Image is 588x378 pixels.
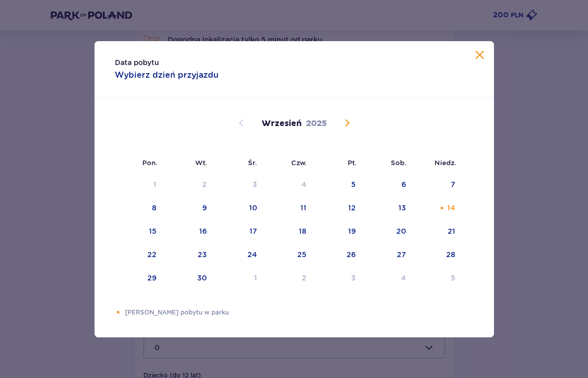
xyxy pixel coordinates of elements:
td: Choose piątek, 26 września 2025 as your check-in date. It’s available. [314,244,363,266]
div: 19 [348,226,356,236]
td: Choose sobota, 6 września 2025 as your check-in date. It’s available. [363,174,413,196]
td: Choose niedziela, 21 września 2025 as your check-in date. It’s available. [413,220,462,243]
div: 4 [301,179,306,190]
td: Choose niedziela, 7 września 2025 as your check-in date. It’s available. [413,174,462,196]
div: 3 [253,179,257,190]
small: Śr. [248,159,257,167]
div: 11 [300,203,306,213]
div: 26 [347,249,356,260]
td: Choose wtorek, 30 września 2025 as your check-in date. It’s available. [164,267,214,290]
div: 5 [351,179,356,190]
div: 23 [198,249,207,260]
td: Choose piątek, 19 września 2025 as your check-in date. It’s available. [314,220,363,243]
div: 29 [147,273,157,283]
div: 15 [149,226,157,236]
div: 12 [348,203,356,213]
div: 1 [254,273,257,283]
td: Not available. wtorek, 2 września 2025 [164,174,214,196]
td: Choose wtorek, 23 września 2025 as your check-in date. It’s available. [164,244,214,266]
td: Choose niedziela, 28 września 2025 as your check-in date. It’s available. [413,244,462,266]
div: 20 [396,226,406,236]
td: Choose piątek, 5 września 2025 as your check-in date. It’s available. [314,174,363,196]
div: 9 [202,203,207,213]
div: 5 [451,273,455,283]
td: Choose środa, 17 września 2025 as your check-in date. It’s available. [214,220,264,243]
td: Choose poniedziałek, 15 września 2025 as your check-in date. It’s available. [115,220,164,243]
td: Choose środa, 10 września 2025 as your check-in date. It’s available. [214,197,264,219]
td: Choose niedziela, 5 października 2025 as your check-in date. It’s available. [413,267,462,290]
td: Choose poniedziałek, 22 września 2025 as your check-in date. It’s available. [115,244,164,266]
td: Not available. środa, 3 września 2025 [214,174,264,196]
td: Choose piątek, 3 października 2025 as your check-in date. It’s available. [314,267,363,290]
td: Choose piątek, 12 września 2025 as your check-in date. It’s available. [314,197,363,219]
div: 4 [401,273,406,283]
small: Wt. [195,159,207,167]
div: 21 [448,226,455,236]
td: Choose czwartek, 11 września 2025 as your check-in date. It’s available. [264,197,314,219]
td: Choose środa, 24 września 2025 as your check-in date. It’s available. [214,244,264,266]
div: 2 [302,273,306,283]
div: 16 [199,226,207,236]
td: Not available. poniedziałek, 1 września 2025 [115,174,164,196]
div: 2 [202,179,207,190]
td: Choose sobota, 13 września 2025 as your check-in date. It’s available. [363,197,413,219]
small: Pt. [348,159,357,167]
div: 18 [299,226,306,236]
div: 17 [250,226,257,236]
td: Choose środa, 1 października 2025 as your check-in date. It’s available. [214,267,264,290]
small: Sob. [391,159,407,167]
td: Choose czwartek, 2 października 2025 as your check-in date. It’s available. [264,267,314,290]
div: Calendar [95,98,494,308]
div: 14 [447,203,455,213]
td: Choose poniedziałek, 29 września 2025 as your check-in date. It’s available. [115,267,164,290]
div: 13 [398,203,406,213]
div: 30 [197,273,207,283]
td: Choose wtorek, 16 września 2025 as your check-in date. It’s available. [164,220,214,243]
div: 25 [297,249,306,260]
div: 7 [451,179,455,190]
td: Choose sobota, 4 października 2025 as your check-in date. It’s available. [363,267,413,290]
td: Choose wtorek, 9 września 2025 as your check-in date. It’s available. [164,197,214,219]
td: Choose sobota, 20 września 2025 as your check-in date. It’s available. [363,220,413,243]
div: 8 [152,203,157,213]
div: 1 [153,179,157,190]
div: 6 [401,179,406,190]
small: Pon. [142,159,158,167]
small: Niedz. [435,159,456,167]
div: 3 [351,273,356,283]
div: 27 [397,249,406,260]
td: Choose czwartek, 18 września 2025 as your check-in date. It’s available. [264,220,314,243]
td: Choose poniedziałek, 8 września 2025 as your check-in date. It’s available. [115,197,164,219]
div: 28 [446,249,455,260]
div: 10 [249,203,257,213]
small: Czw. [291,159,307,167]
p: [PERSON_NAME] pobytu w parku [125,308,473,317]
div: 24 [247,249,257,260]
td: Choose niedziela, 14 września 2025 as your check-in date. It’s available. [413,197,462,219]
td: Choose czwartek, 25 września 2025 as your check-in date. It’s available. [264,244,314,266]
div: 22 [147,249,157,260]
td: Not available. czwartek, 4 września 2025 [264,174,314,196]
td: Choose sobota, 27 września 2025 as your check-in date. It’s available. [363,244,413,266]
